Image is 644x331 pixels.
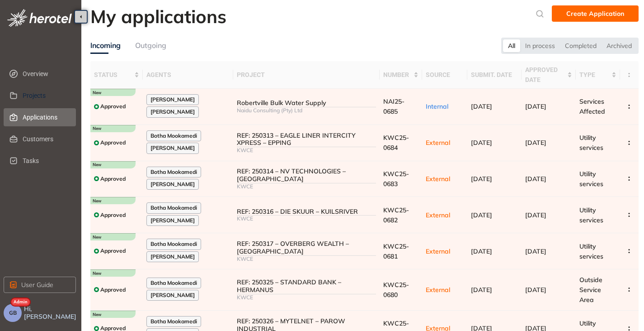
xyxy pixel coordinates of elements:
span: [PERSON_NAME] [150,292,195,298]
span: [DATE] [471,139,492,147]
span: KWC25-0682 [383,206,409,224]
span: External [426,139,450,147]
span: [DATE] [471,211,492,219]
span: [DATE] [471,247,492,255]
span: [PERSON_NAME] [150,145,195,151]
span: Botha Mookamedi [150,169,197,175]
span: Utility services [579,134,603,152]
span: Botha Mookamedi [150,205,197,211]
div: Completed [560,39,602,52]
th: agents [143,61,233,89]
span: [PERSON_NAME] [150,96,195,103]
span: [PERSON_NAME] [150,254,195,260]
span: Tasks [23,152,69,170]
th: project [233,61,380,89]
span: Botha Mookamedi [150,280,197,286]
span: External [426,247,450,255]
span: [DATE] [525,139,546,147]
span: [DATE] [525,247,546,255]
div: Outgoing [135,40,166,51]
th: source [422,61,467,89]
h2: My applications [90,5,226,27]
span: status [94,70,132,80]
div: REF: 250313 – EAGLE LINER INTERCITY XPRESS – EPPING [237,132,376,147]
div: REF: 250325 – STANDARD BANK – HERMANUS [237,278,376,294]
div: REF: 250314 – NV TECHNOLOGIES – [GEOGRAPHIC_DATA] [237,168,376,183]
span: approved date [525,65,565,85]
th: type [576,61,620,89]
div: KWCE [237,183,376,190]
span: External [426,286,450,294]
span: [DATE] [471,286,492,294]
span: KWC25-0683 [383,170,409,188]
span: Approved [100,248,126,254]
img: logo [7,9,72,27]
span: [PERSON_NAME] [150,109,195,115]
div: KWCE [237,294,376,301]
span: [PERSON_NAME] [150,217,195,224]
span: number [383,70,412,80]
span: Approved [100,287,126,293]
span: External [426,211,450,219]
div: REF: 250316 – DIE SKUUR – KUILSRIVER [237,208,376,216]
div: In process [520,39,560,52]
span: Outside Service Area [579,276,602,304]
div: Naidu Consulting (Pty) Ltd [237,107,376,114]
span: Approved [100,176,126,182]
span: Services Affected [579,97,605,115]
span: Approved [100,103,126,110]
th: approved date [522,61,576,89]
span: [DATE] [525,211,546,219]
span: External [426,175,450,183]
span: KWC25-0681 [383,242,409,260]
span: Utility services [579,242,603,260]
span: Botha Mookamedi [150,241,197,247]
span: [PERSON_NAME] [150,181,195,187]
span: Projects [23,86,69,105]
span: [DATE] [525,102,546,110]
span: KWC25-0680 [383,281,409,299]
span: Applications [23,108,69,126]
span: Utility services [579,170,603,188]
div: Archived [602,39,637,52]
th: submit. date [467,61,522,89]
button: Create Application [552,5,639,22]
div: KWCE [237,256,376,262]
span: [DATE] [471,175,492,183]
span: Overview [23,65,69,83]
span: Botha Mookamedi [150,133,197,139]
span: User Guide [21,280,53,290]
button: GB [4,304,22,322]
span: Approved [100,212,126,218]
div: KWCE [237,147,376,154]
span: Approved [100,139,126,146]
span: Botha Mookamedi [150,318,197,325]
th: number [380,61,422,89]
span: KWC25-0684 [383,134,409,152]
span: GB [9,310,17,316]
div: KWCE [237,216,376,222]
div: REF: 250317 – OVERBERG WEALTH – [GEOGRAPHIC_DATA] [237,240,376,255]
div: Robertville Bulk Water Supply [237,99,376,107]
span: Customers [23,130,69,148]
div: Incoming [90,40,121,51]
span: Hi, [PERSON_NAME] [24,305,78,321]
span: [DATE] [525,286,546,294]
span: [DATE] [525,175,546,183]
span: [DATE] [471,102,492,110]
div: All [503,39,520,52]
th: status [90,61,143,89]
span: type [579,70,610,80]
span: Internal [426,102,448,110]
span: NAI25-0685 [383,97,404,115]
span: Create Application [566,9,624,19]
span: Utility services [579,206,603,224]
button: User Guide [4,277,76,293]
